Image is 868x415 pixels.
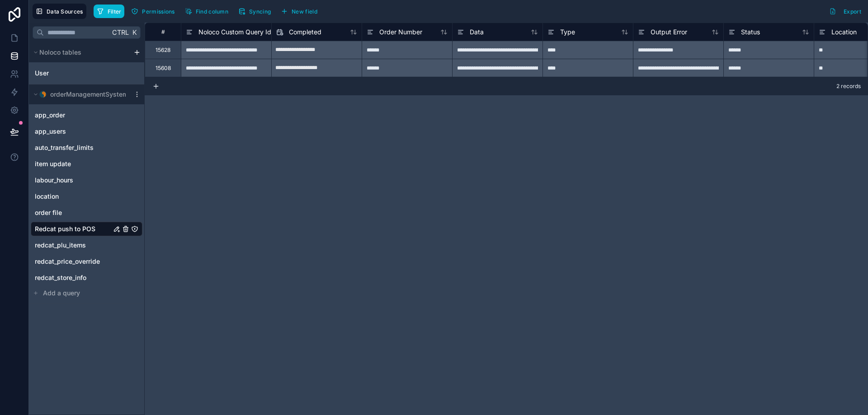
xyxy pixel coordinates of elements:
span: Permissions [142,8,175,15]
div: # [152,28,174,35]
span: Ctrl [111,27,130,38]
button: Data Sources [33,4,86,19]
span: Type [560,28,575,37]
span: Export [844,8,861,15]
span: K [131,29,137,36]
span: New field [292,8,317,15]
span: Syncing [249,8,271,15]
button: Export [826,4,864,19]
div: 15628 [156,47,170,54]
button: Filter [94,5,125,18]
span: Output Error [651,28,687,37]
span: Data Sources [47,8,83,15]
span: Filter [108,8,122,15]
a: Syncing [235,5,278,18]
span: Find column [196,8,228,15]
button: Find column [182,5,231,18]
span: Location [831,28,857,37]
button: New field [278,5,321,18]
span: Noloco Custom Query Id [198,28,271,37]
span: 2 records [836,83,861,90]
span: Data [470,28,484,37]
div: 15608 [156,65,171,72]
span: Order Number [379,28,422,37]
a: Permissions [128,5,181,18]
button: Syncing [235,5,274,18]
span: Completed [289,28,321,37]
span: Status [741,28,760,37]
button: Permissions [128,5,178,18]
